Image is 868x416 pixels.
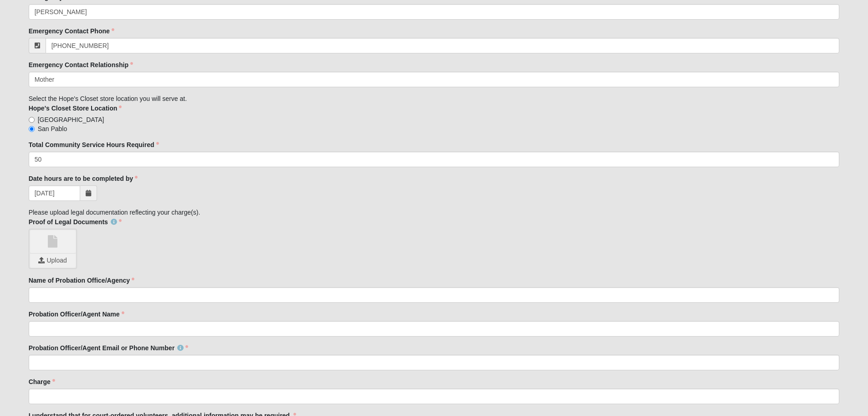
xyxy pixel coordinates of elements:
label: Charge [29,377,55,386]
label: Hope's Closet Store Location [29,104,122,113]
label: Total Community Service Hours Required [29,140,159,149]
label: Name of Probation Office/Agency [29,276,134,285]
label: Emergency Contact Relationship [29,60,133,69]
input: [GEOGRAPHIC_DATA] [29,117,35,123]
span: San Pablo [38,124,67,133]
label: Probation Officer/Agent Name [29,310,124,319]
label: Proof of Legal Documents [29,217,122,226]
span: Upload [35,257,70,264]
span: [GEOGRAPHIC_DATA] [38,115,104,124]
label: Probation Officer/Agent Email or Phone Number [29,343,188,353]
input: San Pablo [29,126,35,132]
label: Date hours are to be completed by [29,174,138,183]
label: Emergency Contact Phone [29,26,114,36]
